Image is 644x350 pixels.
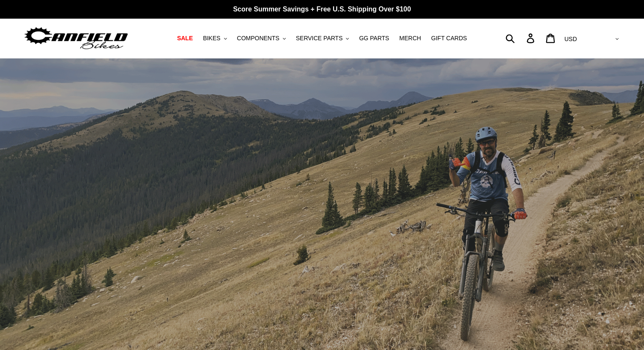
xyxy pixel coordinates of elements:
[292,33,353,44] button: SERVICE PARTS
[173,33,197,44] a: SALE
[427,33,471,44] a: GIFT CARDS
[237,35,279,42] span: COMPONENTS
[199,33,231,44] button: BIKES
[296,35,343,42] span: SERVICE PARTS
[359,35,389,42] span: GG PARTS
[23,25,129,52] img: Canfield Bikes
[395,33,425,44] a: MERCH
[431,35,467,42] span: GIFT CARDS
[510,29,532,47] input: Search
[177,35,193,42] span: SALE
[399,35,421,42] span: MERCH
[203,35,220,42] span: BIKES
[233,33,290,44] button: COMPONENTS
[355,33,393,44] a: GG PARTS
